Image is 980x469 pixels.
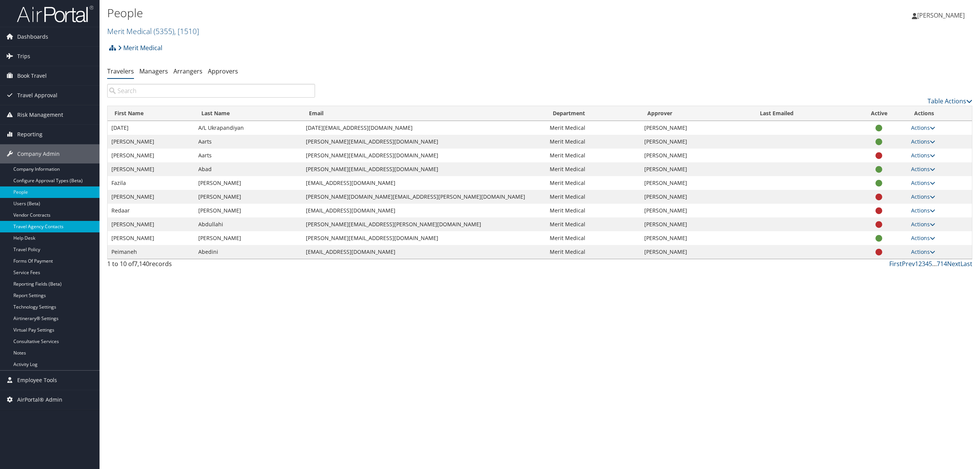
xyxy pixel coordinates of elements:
td: [PERSON_NAME] [640,217,753,231]
th: Last Name: activate to sort column descending [194,106,302,121]
a: Actions [911,152,935,159]
input: Search [107,84,315,98]
a: Actions [911,124,935,131]
img: airportal-logo.png [17,5,93,23]
td: [EMAIL_ADDRESS][DOMAIN_NAME] [302,176,546,190]
span: Travel Approval [17,86,57,105]
td: Peimaneh [108,245,194,259]
td: [PERSON_NAME] [194,231,302,245]
td: A/L Ukrapandiyan [194,121,302,135]
a: Table Actions [928,97,972,105]
a: Actions [911,248,935,255]
th: Actions [907,106,972,121]
a: 1 [915,260,918,268]
a: 4 [925,260,929,268]
td: Abedini [194,245,302,259]
td: [PERSON_NAME] [640,231,753,245]
a: Actions [911,193,935,200]
span: Dashboards [17,27,48,46]
a: 3 [922,260,925,268]
td: [PERSON_NAME] [640,149,753,162]
td: [PERSON_NAME] [108,217,194,231]
td: [PERSON_NAME] [194,176,302,190]
a: Arrangers [173,67,203,75]
a: First [889,260,902,268]
span: Book Travel [17,66,47,85]
th: Approver [640,106,753,121]
a: Prev [902,260,915,268]
td: [PERSON_NAME][EMAIL_ADDRESS][PERSON_NAME][DOMAIN_NAME] [302,217,546,231]
a: 5 [929,260,932,268]
a: Actions [911,165,935,173]
td: [PERSON_NAME] [640,121,753,135]
span: , [ 1510 ] [174,26,199,36]
td: [PERSON_NAME] [640,162,753,176]
td: [PERSON_NAME][EMAIL_ADDRESS][DOMAIN_NAME] [302,135,546,149]
td: [PERSON_NAME] [640,245,753,259]
td: Merit Medical [546,231,640,245]
span: 7,140 [134,260,149,268]
span: Risk Management [17,105,63,124]
td: [PERSON_NAME][DOMAIN_NAME][EMAIL_ADDRESS][PERSON_NAME][DOMAIN_NAME] [302,190,546,204]
th: Email: activate to sort column ascending [302,106,546,121]
td: Merit Medical [546,176,640,190]
span: Employee Tools [17,371,57,390]
td: Merit Medical [546,245,640,259]
td: [EMAIL_ADDRESS][DOMAIN_NAME] [302,245,546,259]
td: [DATE][EMAIL_ADDRESS][DOMAIN_NAME] [302,121,546,135]
th: First Name: activate to sort column ascending [108,106,194,121]
td: Merit Medical [546,149,640,162]
td: [PERSON_NAME][EMAIL_ADDRESS][DOMAIN_NAME] [302,231,546,245]
span: ( 5355 ) [154,26,174,36]
a: Merit Medical [107,26,199,36]
th: Active: activate to sort column ascending [851,106,907,121]
a: Actions [911,234,935,242]
a: Actions [911,179,935,186]
a: Managers [139,67,168,75]
a: Actions [911,221,935,228]
td: [PERSON_NAME] [640,176,753,190]
td: Merit Medical [546,162,640,176]
td: [PERSON_NAME] [640,135,753,149]
td: [PERSON_NAME] [108,149,194,162]
td: Merit Medical [546,217,640,231]
span: [PERSON_NAME] [917,11,965,20]
span: Reporting [17,125,42,144]
td: [PERSON_NAME] [108,162,194,176]
td: [PERSON_NAME] [108,190,194,204]
td: Aarts [194,149,302,162]
td: [PERSON_NAME] [640,190,753,204]
td: Abad [194,162,302,176]
a: Travelers [107,67,134,75]
td: Merit Medical [546,121,640,135]
span: AirPortal® Admin [17,390,62,409]
td: Merit Medical [546,135,640,149]
td: [PERSON_NAME][EMAIL_ADDRESS][DOMAIN_NAME] [302,149,546,162]
h1: People [107,5,684,21]
td: [PERSON_NAME] [108,135,194,149]
td: Merit Medical [546,190,640,204]
span: Trips [17,47,30,66]
div: 1 to 10 of records [107,259,315,272]
td: Fazila [108,176,194,190]
td: Merit Medical [546,204,640,217]
a: [PERSON_NAME] [912,4,972,27]
a: Approvers [208,67,238,75]
th: Last Emailed: activate to sort column ascending [753,106,851,121]
td: [PERSON_NAME][EMAIL_ADDRESS][DOMAIN_NAME] [302,162,546,176]
a: 2 [918,260,922,268]
span: Company Admin [17,144,60,163]
td: Redaar [108,204,194,217]
td: Aarts [194,135,302,149]
a: Next [947,260,960,268]
td: [PERSON_NAME] [194,190,302,204]
a: Last [960,260,972,268]
span: … [932,260,937,268]
td: [DATE] [108,121,194,135]
td: [PERSON_NAME] [640,204,753,217]
td: Abdullahi [194,217,302,231]
a: Actions [911,207,935,214]
td: [EMAIL_ADDRESS][DOMAIN_NAME] [302,204,546,217]
td: [PERSON_NAME] [108,231,194,245]
a: Actions [911,138,935,145]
